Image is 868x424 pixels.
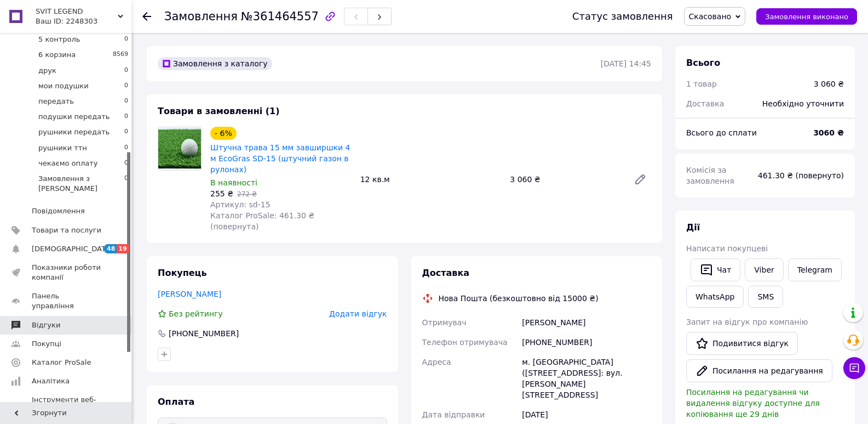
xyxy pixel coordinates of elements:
[745,258,783,281] a: Viber
[113,50,128,60] span: 8569
[32,395,101,415] span: Інструменти веб-майстра та SEO
[422,318,467,327] span: Отримувач
[117,244,129,253] span: 19
[158,57,272,70] div: Замовлення з каталогу
[686,359,832,382] button: Посилання на редагування
[422,410,485,419] span: Дата відправки
[158,397,194,407] span: Оплата
[38,143,87,153] span: рушники ттн
[686,99,724,108] span: Доставка
[124,143,128,153] span: 0
[158,268,207,278] span: Покупець
[686,222,700,233] span: Дії
[210,200,271,209] span: Артикул: sd-15
[520,313,653,332] div: [PERSON_NAME]
[843,357,865,379] button: Чат з покупцем
[748,286,783,308] button: SMS
[32,244,113,254] span: [DEMOGRAPHIC_DATA]
[38,159,98,168] span: чекаємо оплату
[36,7,118,16] span: SVIT LEGEND
[237,190,257,198] span: 272 ₴
[686,128,757,137] span: Всього до сплати
[38,97,74,106] span: передать
[210,178,257,187] span: В наявності
[158,290,221,298] a: [PERSON_NAME]
[168,328,240,339] div: [PHONE_NUMBER]
[329,309,387,318] span: Додати відгук
[813,128,844,137] b: 3060 ₴
[436,293,601,304] div: Нова Пошта (безкоштовно від 15000 ₴)
[142,11,151,22] div: Повернутися назад
[686,332,798,355] a: Подивитися відгук
[686,166,734,185] span: Комісія за замовлення
[124,112,128,122] span: 0
[124,174,128,194] span: 0
[38,81,89,91] span: мои подушки
[38,35,80,44] span: 5 контроль
[686,286,744,308] a: WhatsApp
[686,318,808,326] span: Запит на відгук про компанію
[32,376,70,386] span: Аналітика
[686,244,768,253] span: Написати покупцеві
[32,263,101,282] span: Показники роботи компанії
[210,143,350,174] a: Штучна трава 15 мм завширшки 4 м EcoGras SD-15 (штучний газон в рулонах)
[164,10,238,23] span: Замовлення
[32,225,101,235] span: Товари та послуги
[241,10,319,23] span: №361464557
[756,92,850,116] div: Необхідно уточнити
[788,258,842,281] a: Telegram
[36,16,131,26] div: Ваш ID: 2248303
[210,189,233,198] span: 255 ₴
[689,12,732,21] span: Скасовано
[38,50,76,60] span: 6 корзина
[520,352,653,405] div: м. [GEOGRAPHIC_DATA] ([STREET_ADDRESS]: вул. [PERSON_NAME][STREET_ADDRESS]
[422,358,451,366] span: Адреса
[124,66,128,76] span: 0
[505,172,625,187] div: 3 060 ₴
[32,339,61,349] span: Покупці
[210,211,314,231] span: Каталог ProSale: 461.30 ₴ (повернута)
[765,13,848,21] span: Замовлення виконано
[686,80,717,88] span: 1 товар
[520,332,653,352] div: [PHONE_NUMBER]
[601,59,651,68] time: [DATE] 14:45
[38,112,110,122] span: подушки передать
[32,320,60,330] span: Відгуки
[758,171,844,180] span: 461.30 ₴ (повернуто)
[32,206,85,216] span: Повідомлення
[158,106,280,116] span: Товари в замовленні (1)
[814,78,844,89] div: 3 060 ₴
[124,97,128,106] span: 0
[104,244,117,253] span: 48
[169,309,223,318] span: Без рейтингу
[38,127,110,137] span: рушники передать
[124,127,128,137] span: 0
[210,127,237,140] div: - 6%
[686,388,820,419] span: Посилання на редагування чи видалення відгуку доступне для копіювання ще 29 днів
[686,58,720,68] span: Всього
[356,172,506,187] div: 12 кв.м
[629,168,651,190] a: Редагувати
[124,81,128,91] span: 0
[38,174,124,194] span: Замовлення з [PERSON_NAME]
[38,66,56,76] span: друк
[32,358,91,368] span: Каталог ProSale
[124,35,128,44] span: 0
[422,338,508,347] span: Телефон отримувача
[691,258,740,281] button: Чат
[32,291,101,311] span: Панель управління
[572,11,673,22] div: Статус замовлення
[124,159,128,168] span: 0
[422,268,470,278] span: Доставка
[756,8,857,25] button: Замовлення виконано
[158,128,201,169] img: Штучна трава 15 мм завширшки 4 м EcoGras SD-15 (штучний газон в рулонах)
